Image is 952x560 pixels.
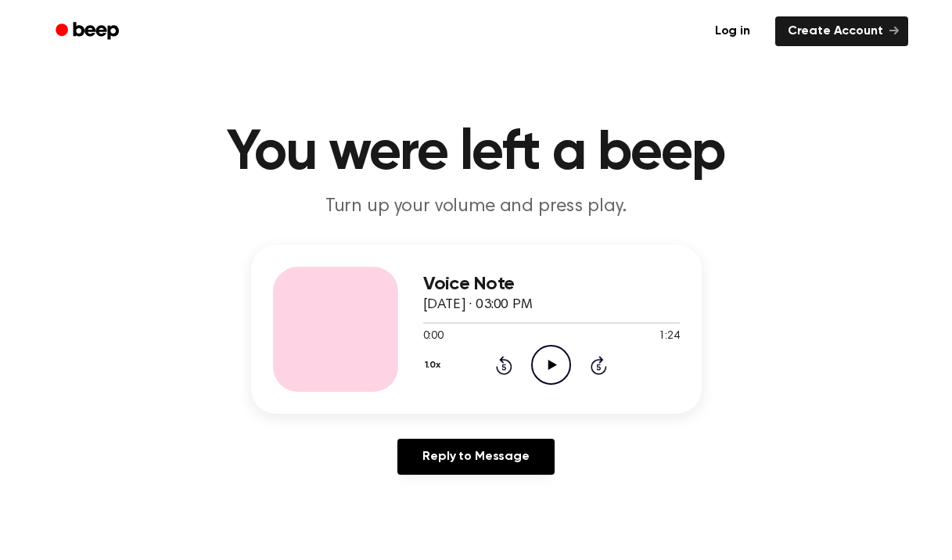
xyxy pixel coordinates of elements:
[45,16,133,47] a: Beep
[699,13,766,49] a: Log in
[423,352,447,379] button: 1.0x
[76,125,877,181] h1: You were left a beep
[423,298,533,312] span: [DATE] · 03:00 PM
[659,328,679,345] span: 1:24
[775,16,908,46] a: Create Account
[397,439,554,475] a: Reply to Message
[176,194,777,220] p: Turn up your volume and press play.
[423,274,680,295] h3: Voice Note
[423,328,444,345] span: 0:00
